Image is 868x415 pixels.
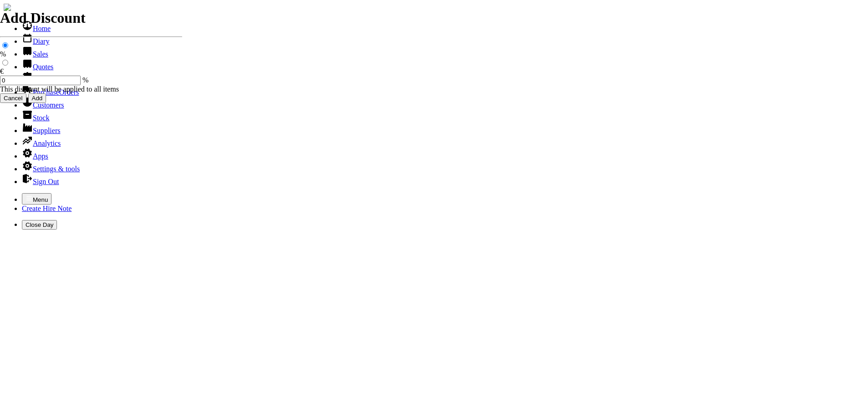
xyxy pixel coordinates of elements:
input: % [2,42,8,48]
input: € [2,60,8,66]
a: Settings & tools [22,165,80,173]
li: Sales [22,46,864,58]
a: Sign Out [22,178,59,185]
li: Stock [22,109,864,122]
li: Hire Notes [22,71,864,84]
button: Menu [22,193,51,205]
a: Create Hire Note [22,205,72,212]
button: Close Day [22,220,57,230]
a: Customers [22,101,64,109]
span: % [82,76,88,84]
input: Add [28,93,46,103]
a: Apps [22,152,48,160]
a: Suppliers [22,127,60,134]
a: Analytics [22,139,61,147]
a: Stock [22,114,49,122]
li: Suppliers [22,122,864,135]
